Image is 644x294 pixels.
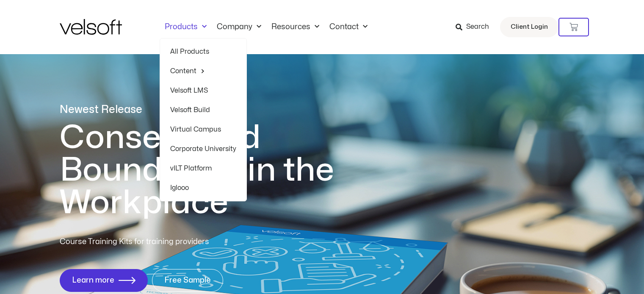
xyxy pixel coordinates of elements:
[164,276,211,285] span: Free Sample
[72,276,114,285] span: Learn more
[152,269,223,292] a: Free Sample
[170,120,236,139] a: Virtual Campus
[212,22,266,32] a: CompanyMenu Toggle
[170,81,236,100] a: Velsoft LMS
[266,22,324,32] a: ResourcesMenu Toggle
[60,102,369,117] p: Newest Release
[324,22,373,32] a: ContactMenu Toggle
[170,178,236,198] a: Iglooo
[160,22,373,32] nav: Menu
[170,100,236,120] a: Velsoft Build
[170,139,236,159] a: Corporate University
[466,22,489,33] span: Search
[170,61,236,81] a: ContentMenu Toggle
[60,121,369,219] h1: Consent and Boundaries in the Workplace
[60,19,122,35] img: Velsoft Training Materials
[160,38,247,201] ul: ProductsMenu Toggle
[60,269,148,292] a: Learn more
[170,159,236,178] a: vILT Platform
[170,42,236,61] a: All Products
[511,22,548,33] span: Client Login
[500,17,558,37] a: Client Login
[60,236,271,248] p: Course Training Kits for training providers
[160,22,212,32] a: ProductsMenu Toggle
[456,20,495,34] a: Search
